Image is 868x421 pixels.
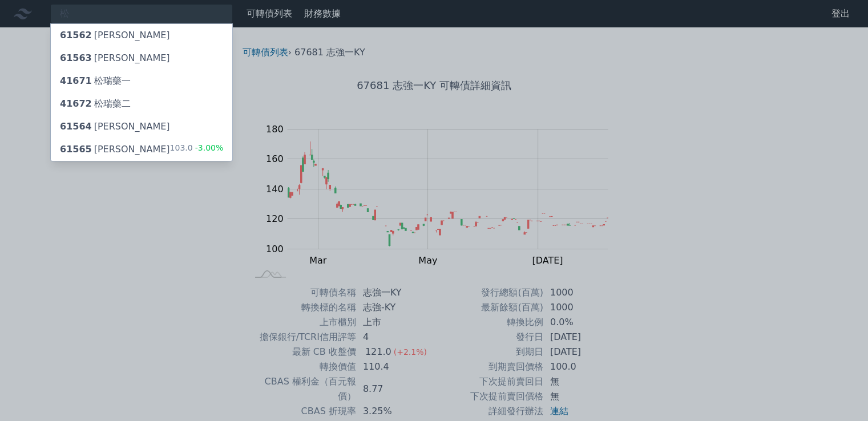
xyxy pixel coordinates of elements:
[51,70,232,92] a: 41671松瑞藥一
[51,115,232,138] a: 61564[PERSON_NAME]
[170,143,224,156] div: 103.0
[60,120,170,133] div: [PERSON_NAME]
[60,75,92,86] span: 41671
[60,121,92,132] span: 61564
[51,24,232,47] a: 61562[PERSON_NAME]
[51,138,232,161] a: 61565[PERSON_NAME] 103.0-3.00%
[60,51,170,65] div: [PERSON_NAME]
[60,30,92,41] span: 61562
[60,97,131,111] div: 松瑞藥二
[60,74,131,88] div: 松瑞藥一
[51,92,232,115] a: 41672松瑞藥二
[60,98,92,109] span: 41672
[193,143,224,152] span: -3.00%
[51,47,232,70] a: 61563[PERSON_NAME]
[60,52,92,63] span: 61563
[60,29,170,42] div: [PERSON_NAME]
[60,144,92,155] span: 61565
[60,143,170,156] div: [PERSON_NAME]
